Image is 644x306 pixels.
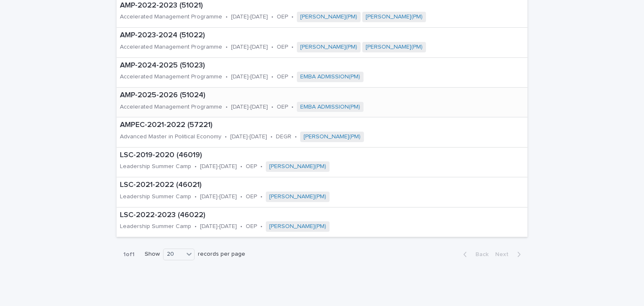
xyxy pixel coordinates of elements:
[200,163,237,170] p: [DATE]-[DATE]
[117,88,527,117] a: AMP-2025-2026 (51024)Accelerated Management Programme•[DATE]-[DATE]•OEP•EMBA ADMISSION(PM)
[271,104,273,111] p: •
[260,223,262,230] p: •
[495,252,514,257] span: Next
[230,133,267,140] p: [DATE]-[DATE]
[226,73,228,80] p: •
[295,133,297,140] p: •
[300,44,357,51] a: [PERSON_NAME](PM)
[260,193,262,200] p: •
[117,207,527,237] a: LSC-2022-2023 (46022)Leadership Summer Camp•[DATE]-[DATE]•OEP•[PERSON_NAME](PM)
[231,13,268,21] p: [DATE]-[DATE]
[117,58,527,88] a: AMP-2024-2025 (51023)Accelerated Management Programme•[DATE]-[DATE]•OEP•EMBA ADMISSION(PM)
[304,133,361,140] a: [PERSON_NAME](PM)
[300,104,360,111] a: EMBA ADMISSION(PM)
[120,223,191,230] p: Leadership Summer Camp
[270,133,273,140] p: •
[231,104,268,111] p: [DATE]-[DATE]
[225,133,227,140] p: •
[226,44,228,51] p: •
[120,73,222,80] p: Accelerated Management Programme
[117,117,527,147] a: AMPEC-2021-2022 (57221)Advanced Master in Political Economy•[DATE]-[DATE]•DEGR•[PERSON_NAME](PM)
[198,251,245,258] p: records per page
[117,177,527,207] a: LSC-2021-2022 (46021)Leadership Summer Camp•[DATE]-[DATE]•OEP•[PERSON_NAME](PM)
[120,31,513,40] p: AMP-2023-2024 (51022)
[291,73,293,80] p: •
[269,163,326,170] a: [PERSON_NAME](PM)
[120,44,222,51] p: Accelerated Management Programme
[246,193,257,200] p: OEP
[246,223,257,230] p: OEP
[269,193,326,200] a: [PERSON_NAME](PM)
[260,163,262,170] p: •
[269,223,326,230] a: [PERSON_NAME](PM)
[276,133,291,140] p: DEGR
[240,163,242,170] p: •
[366,13,423,21] a: [PERSON_NAME](PM)
[457,251,492,258] button: Back
[246,163,257,170] p: OEP
[291,44,293,51] p: •
[226,13,228,21] p: •
[240,193,242,200] p: •
[120,13,222,21] p: Accelerated Management Programme
[271,44,273,51] p: •
[300,13,357,21] a: [PERSON_NAME](PM)
[164,250,184,259] div: 20
[195,223,197,230] p: •
[277,13,288,21] p: OEP
[291,104,293,111] p: •
[231,73,268,80] p: [DATE]-[DATE]
[120,121,458,130] p: AMPEC-2021-2022 (57221)
[120,151,413,160] p: LSC-2019-2020 (46019)
[145,251,160,258] p: Show
[120,91,451,100] p: AMP-2025-2026 (51024)
[277,44,288,51] p: OEP
[470,252,488,257] span: Back
[120,193,191,200] p: Leadership Summer Camp
[291,13,293,21] p: •
[300,73,360,80] a: EMBA ADMISSION(PM)
[117,244,141,265] p: 1 of 1
[226,104,228,111] p: •
[120,163,191,170] p: Leadership Summer Camp
[120,211,417,220] p: LSC-2022-2023 (46022)
[240,223,242,230] p: •
[117,148,527,177] a: LSC-2019-2020 (46019)Leadership Summer Camp•[DATE]-[DATE]•OEP•[PERSON_NAME](PM)
[277,104,288,111] p: OEP
[271,13,273,21] p: •
[120,1,511,10] p: AMP-2022-2023 (51021)
[366,44,423,51] a: [PERSON_NAME](PM)
[200,223,237,230] p: [DATE]-[DATE]
[200,193,237,200] p: [DATE]-[DATE]
[492,251,527,258] button: Next
[117,28,527,57] a: AMP-2023-2024 (51022)Accelerated Management Programme•[DATE]-[DATE]•OEP•[PERSON_NAME](PM) [PERSON...
[120,104,222,111] p: Accelerated Management Programme
[277,73,288,80] p: OEP
[120,61,450,70] p: AMP-2024-2025 (51023)
[271,73,273,80] p: •
[120,181,413,190] p: LSC-2021-2022 (46021)
[231,44,268,51] p: [DATE]-[DATE]
[195,193,197,200] p: •
[120,133,221,140] p: Advanced Master in Political Economy
[195,163,197,170] p: •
